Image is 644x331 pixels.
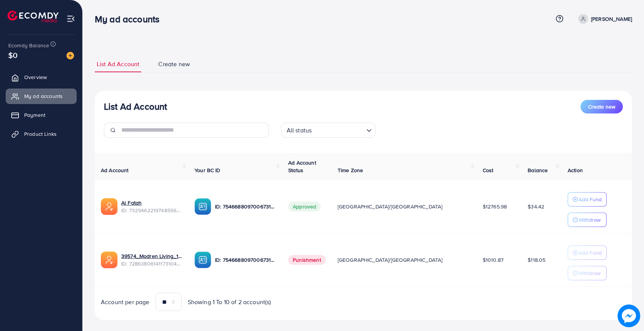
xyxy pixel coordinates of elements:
[579,248,602,257] p: Add Fund
[568,166,583,174] span: Action
[483,166,494,174] span: Cost
[568,192,607,207] button: Add Fund
[121,207,182,214] span: ID: 7329462219748556801
[6,70,77,85] a: Overview
[288,202,321,211] span: Approved
[101,198,117,215] img: ic-ads-acc.e4c84228.svg
[483,203,507,210] span: $12765.98
[591,14,632,23] p: [PERSON_NAME]
[66,14,75,23] img: menu
[8,50,17,61] span: $0
[195,166,221,174] span: Your BC ID
[24,130,57,138] span: Product Links
[8,11,59,22] img: logo
[483,256,503,264] span: $1010.87
[568,266,607,280] button: Withdraw
[6,89,77,104] a: My ad accounts
[215,202,276,211] p: ID: 7546688097006731282
[188,298,271,306] span: Showing 1 To 10 of 2 account(s)
[121,199,142,207] a: Al Fatah
[288,159,316,174] span: Ad Account Status
[8,42,49,49] span: Ecomdy Balance
[6,107,77,123] a: Payment
[575,14,632,24] a: [PERSON_NAME]
[215,255,276,264] p: ID: 7546688097006731282
[579,269,601,278] p: Withdraw
[618,305,640,327] img: image
[528,256,545,264] span: $118.05
[104,101,167,112] h3: List Ad Account
[121,252,182,260] a: 39574_Modren Living_1696492702766
[285,125,314,136] span: All status
[568,213,607,227] button: Withdraw
[95,14,165,25] h3: My ad accounts
[101,298,150,306] span: Account per page
[24,111,45,119] span: Payment
[6,126,77,141] a: Product Links
[528,166,548,174] span: Balance
[579,215,601,224] p: Withdraw
[121,252,182,268] div: <span class='underline'>39574_Modren Living_1696492702766</span></br>7286380614117310466
[281,123,375,138] div: Search for option
[121,199,182,214] div: <span class='underline'>Al Fatah</span></br>7329462219748556801
[338,203,443,210] span: [GEOGRAPHIC_DATA]/[GEOGRAPHIC_DATA]
[588,103,615,110] span: Create new
[97,60,139,68] span: List Ad Account
[579,195,602,204] p: Add Fund
[314,123,363,136] input: Search for option
[568,246,607,260] button: Add Fund
[101,252,117,268] img: ic-ads-acc.e4c84228.svg
[338,256,443,264] span: [GEOGRAPHIC_DATA]/[GEOGRAPHIC_DATA]
[101,166,129,174] span: Ad Account
[338,166,363,174] span: Time Zone
[24,92,63,100] span: My ad accounts
[581,100,623,113] button: Create new
[24,73,47,81] span: Overview
[288,255,326,265] span: Punishment
[195,252,211,268] img: ic-ba-acc.ded83a64.svg
[66,52,74,59] img: image
[121,260,182,267] span: ID: 7286380614117310466
[195,198,211,215] img: ic-ba-acc.ded83a64.svg
[528,203,544,210] span: $34.42
[158,60,190,68] span: Create new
